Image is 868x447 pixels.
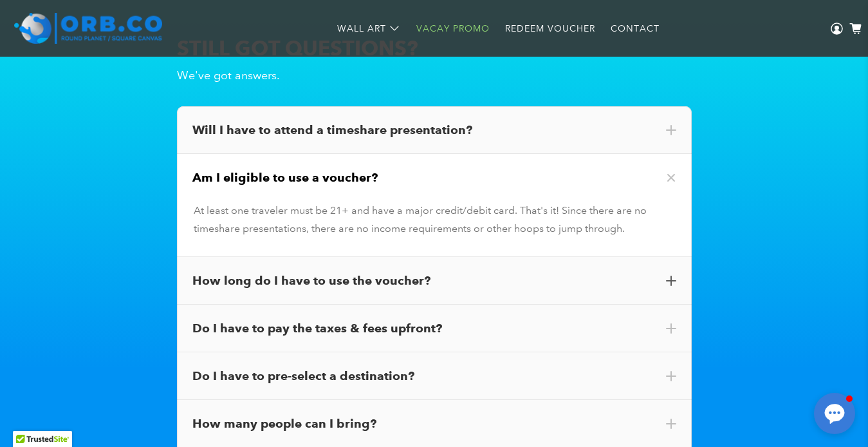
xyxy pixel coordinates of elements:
[497,12,603,46] a: Redeem Voucher
[192,320,676,337] div: Do I have to pay the taxes & fees upfront?
[177,305,692,352] div: Do I have to pay the taxes & fees upfront?
[177,352,692,400] div: Do I have to pre-select a destination?
[192,272,676,289] div: How long do I have to use the voucher?
[177,106,692,154] div: Will I have to attend a timeshare presentation?
[814,393,855,434] button: Open chat window
[177,154,692,202] div: Am I eligible to use a voucher?
[194,202,675,238] div: At least one traveler must be 21+ and have a major credit/debit card. That's it! Since there are ...
[409,12,497,46] a: Vacay Promo
[192,368,676,385] div: Do I have to pre-select a destination?
[192,415,676,432] div: How many people can I bring?
[177,257,692,305] div: How long do I have to use the voucher?
[603,12,667,46] a: Contact
[192,169,676,186] div: Am I eligible to use a voucher?
[192,122,676,138] div: Will I have to attend a timeshare presentation?
[329,12,409,46] a: Wall Art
